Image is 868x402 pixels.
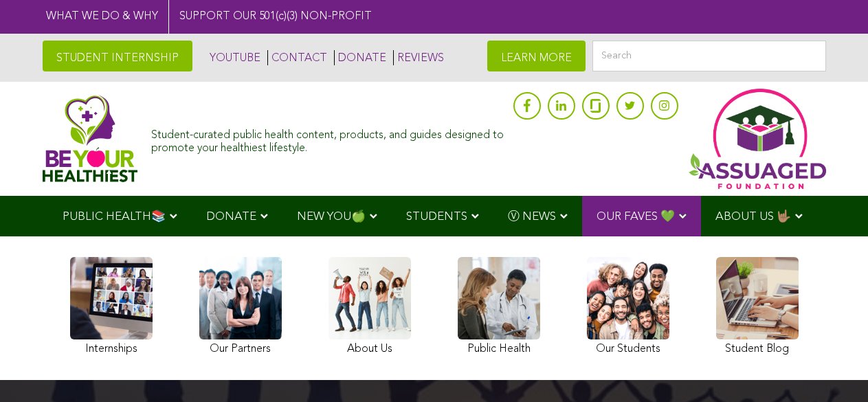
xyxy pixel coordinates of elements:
img: Assuaged App [689,89,826,189]
span: OUR FAVES 💚 [597,211,675,223]
span: DONATE [206,211,256,223]
a: DONATE [334,50,386,65]
a: STUDENT INTERNSHIP [43,41,192,71]
span: Ⓥ NEWS [508,211,556,223]
a: CONTACT [267,50,327,65]
span: STUDENTS [406,211,467,223]
iframe: Chat Widget [799,336,868,402]
span: PUBLIC HEALTH📚 [63,211,166,223]
img: Assuaged [43,95,138,182]
input: Search [592,41,826,71]
a: REVIEWS [393,50,444,65]
a: LEARN MORE [487,41,586,71]
span: NEW YOU🍏 [297,211,366,223]
span: ABOUT US 🤟🏽 [715,211,791,223]
img: glassdoor [590,99,600,113]
div: Student-curated public health content, products, and guides designed to promote your healthiest l... [151,122,506,155]
div: Navigation Menu [43,196,826,236]
a: YOUTUBE [206,50,260,65]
